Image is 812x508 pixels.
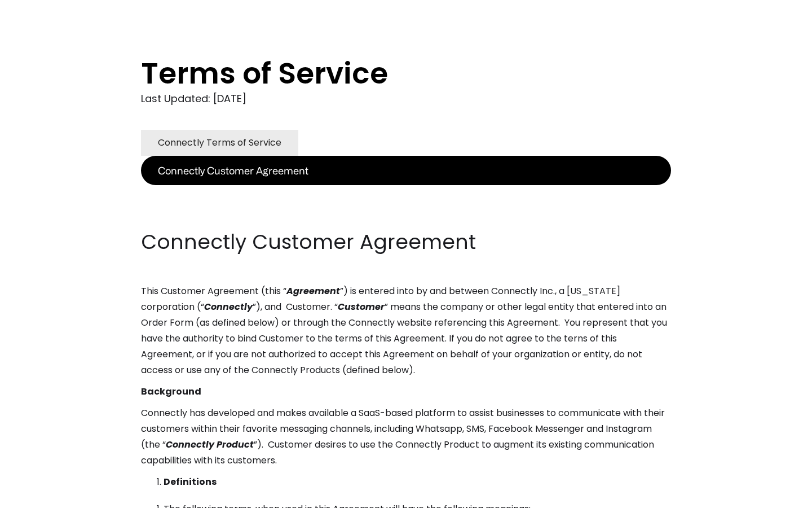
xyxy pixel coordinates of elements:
[338,300,385,313] em: Customer
[141,405,671,468] p: Connectly has developed and makes available a SaaS-based platform to assist businesses to communi...
[141,56,626,90] h1: Terms of Service
[141,207,671,222] p: ‍
[141,283,671,378] p: This Customer Agreement (this “ ”) is entered into by and between Connectly Inc., a [US_STATE] co...
[141,90,671,107] div: Last Updated: [DATE]
[23,488,68,504] ul: Language list
[158,163,308,178] div: Connectly Customer Agreement
[141,185,671,201] p: ‍
[164,475,217,488] strong: Definitions
[141,385,201,398] strong: Background
[204,300,253,313] em: Connectly
[141,228,671,256] h2: Connectly Customer Agreement
[11,487,68,504] aside: Language selected: English
[158,135,281,151] div: Connectly Terms of Service
[286,284,340,297] em: Agreement
[166,438,254,451] em: Connectly Product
